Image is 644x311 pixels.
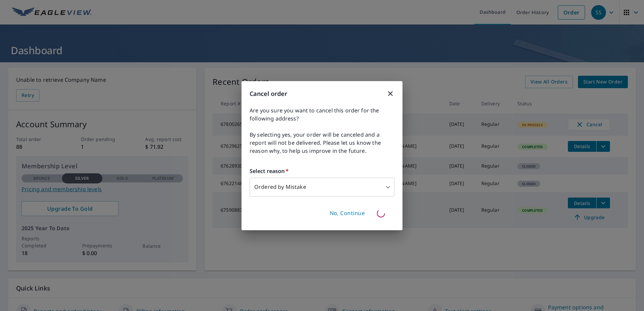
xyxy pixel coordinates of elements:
h3: Cancel order [250,89,394,98]
span: Are you sure you want to cancel this order for the following address? [250,106,394,123]
span: No, Continue [330,210,365,217]
label: Select reason [250,167,394,175]
span: By selecting yes, your order will be canceled and a report will not be delivered. Please let us k... [250,131,394,155]
button: No, Continue [327,208,368,219]
div: Ordered by Mistake [250,178,394,197]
